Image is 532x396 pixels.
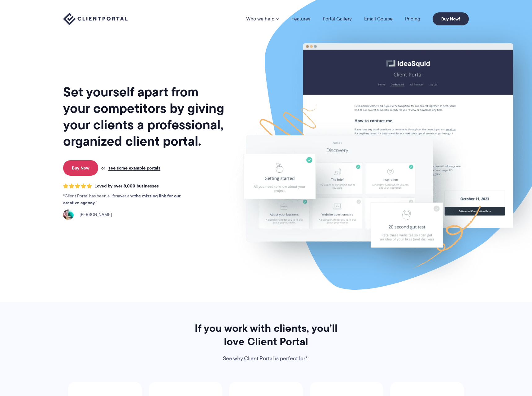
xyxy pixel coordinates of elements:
a: see some example portals [108,165,160,171]
a: Who we help [246,16,279,21]
strong: the missing link for our creative agency [63,192,181,206]
h1: Set yourself apart from your competitors by giving your clients a professional, organized client ... [63,84,225,149]
span: Loved by over 8,000 businesses [94,183,159,189]
span: [PERSON_NAME] [76,211,112,218]
a: Buy Now [63,160,98,176]
h2: If you work with clients, you’ll love Client Portal [186,322,346,348]
a: Portal Gallery [323,16,352,21]
a: Buy Now! [433,12,469,25]
p: See why Client Portal is perfect for*: [186,354,346,363]
a: Email Course [364,16,393,21]
span: or [101,165,105,171]
a: Features [291,16,310,21]
a: Pricing [405,16,420,21]
p: Client Portal has been a lifesaver and . [63,193,193,206]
